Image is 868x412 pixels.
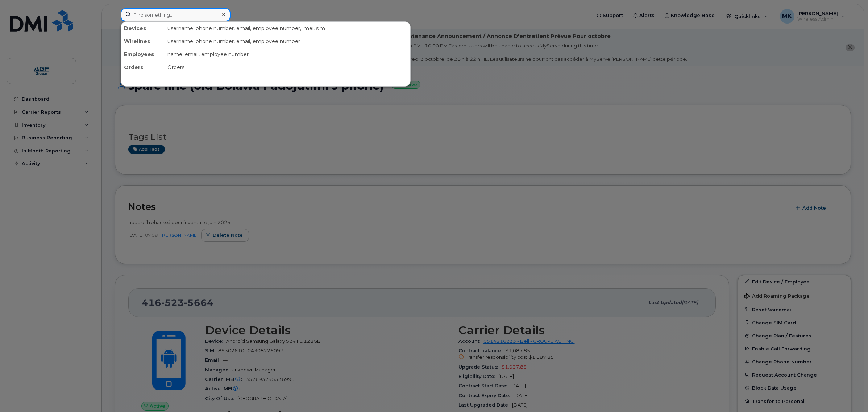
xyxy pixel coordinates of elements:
[121,35,165,48] div: Wirelines
[836,381,863,407] iframe: Messenger Launcher
[121,48,165,61] div: Employees
[121,22,165,35] div: Devices
[165,61,410,74] div: Orders
[121,61,165,74] div: Orders
[165,48,410,61] div: name, email, employee number
[165,35,410,48] div: username, phone number, email, employee number
[165,22,410,35] div: username, phone number, email, employee number, imei, sim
